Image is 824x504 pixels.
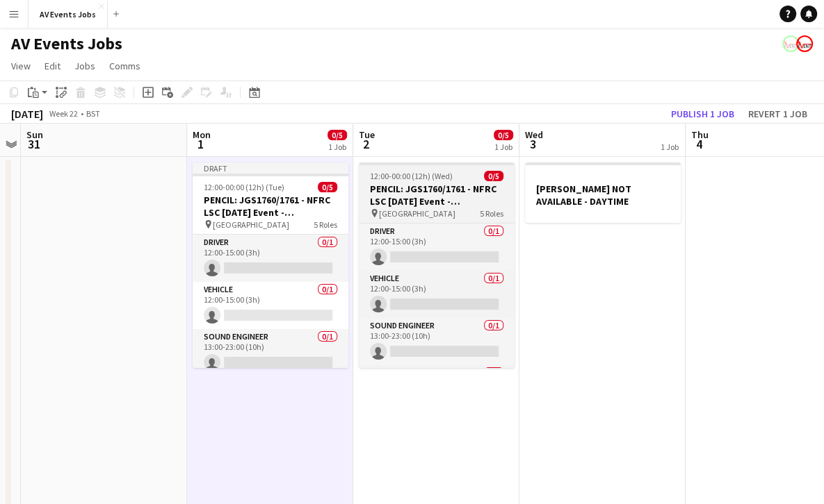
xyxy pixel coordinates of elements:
[494,142,512,152] div: 1 Job
[359,128,375,141] span: Tue
[193,235,348,282] app-card-role: Driver0/112:00-15:00 (3h)
[109,60,140,72] span: Comms
[525,128,543,141] span: Wed
[523,136,543,152] span: 3
[104,57,146,75] a: Comms
[86,108,100,119] div: BST
[743,105,813,123] button: Revert 1 job
[359,365,515,412] app-card-role: Driver0/1
[328,130,347,140] span: 0/5
[193,194,348,219] h3: PENCIL: JGS1760/1761 - NFRC LSC [DATE] Event - [GEOGRAPHIC_DATA]
[193,162,348,174] div: Draft
[46,108,81,119] span: Week 22
[69,57,101,75] a: Jobs
[480,208,503,219] span: 5 Roles
[45,60,60,72] span: Edit
[796,35,813,52] app-user-avatar: Liam O'Brien
[11,33,122,54] h1: AV Events Jobs
[193,329,348,376] app-card-role: Sound Engineer0/113:00-23:00 (10h)
[193,128,211,141] span: Mon
[213,219,289,230] span: [GEOGRAPHIC_DATA]
[191,136,211,152] span: 1
[39,57,66,75] a: Edit
[11,60,31,72] span: View
[525,183,681,208] h3: [PERSON_NAME] NOT AVAILABLE - DAYTIME
[691,128,709,141] span: Thu
[494,130,513,140] span: 0/5
[359,224,515,271] app-card-role: Driver0/112:00-15:00 (3h)
[11,107,43,121] div: [DATE]
[24,136,43,152] span: 31
[328,142,346,152] div: 1 Job
[525,162,681,223] app-job-card: [PERSON_NAME] NOT AVAILABLE - DAYTIME
[318,182,337,192] span: 0/5
[193,282,348,329] app-card-role: Vehicle0/112:00-15:00 (3h)
[26,128,43,141] span: Sun
[74,60,95,72] span: Jobs
[314,219,337,230] span: 5 Roles
[204,182,284,192] span: 12:00-00:00 (12h) (Tue)
[379,208,455,219] span: [GEOGRAPHIC_DATA]
[484,171,503,181] span: 0/5
[359,183,515,208] h3: PENCIL: JGS1760/1761 - NFRC LSC [DATE] Event - [GEOGRAPHIC_DATA]
[689,136,709,152] span: 4
[370,171,453,181] span: 12:00-00:00 (12h) (Wed)
[29,1,108,28] button: AV Events Jobs
[665,105,740,123] button: Publish 1 job
[6,57,36,75] a: View
[359,318,515,365] app-card-role: Sound Engineer0/113:00-23:00 (10h)
[661,142,679,152] div: 1 Job
[782,35,799,52] app-user-avatar: Liam O'Brien
[193,162,348,368] app-job-card: Draft12:00-00:00 (12h) (Tue)0/5PENCIL: JGS1760/1761 - NFRC LSC [DATE] Event - [GEOGRAPHIC_DATA] [...
[357,136,375,152] span: 2
[359,162,515,368] app-job-card: 12:00-00:00 (12h) (Wed)0/5PENCIL: JGS1760/1761 - NFRC LSC [DATE] Event - [GEOGRAPHIC_DATA] [GEOGR...
[359,271,515,318] app-card-role: Vehicle0/112:00-15:00 (3h)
